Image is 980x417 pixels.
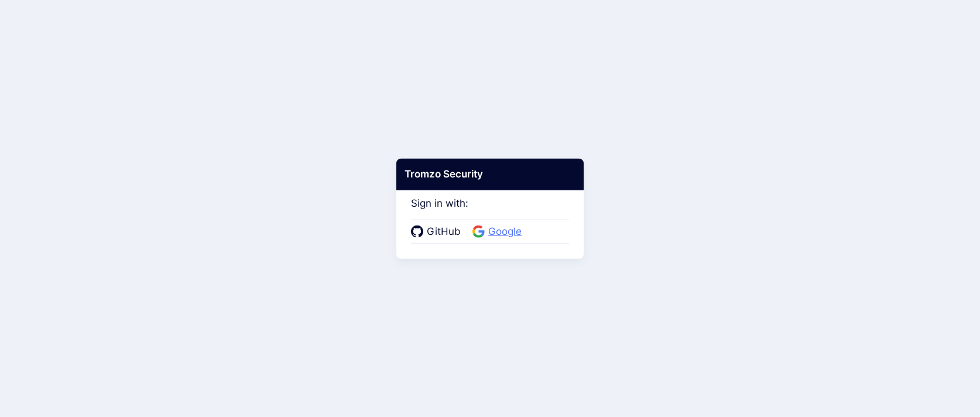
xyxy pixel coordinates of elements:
div: Tromzo Security [396,159,584,190]
a: Google [472,224,525,240]
span: Google [485,224,525,240]
a: GitHub [411,224,464,240]
span: GitHub [423,224,464,240]
div: Sign in with: [411,182,569,244]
